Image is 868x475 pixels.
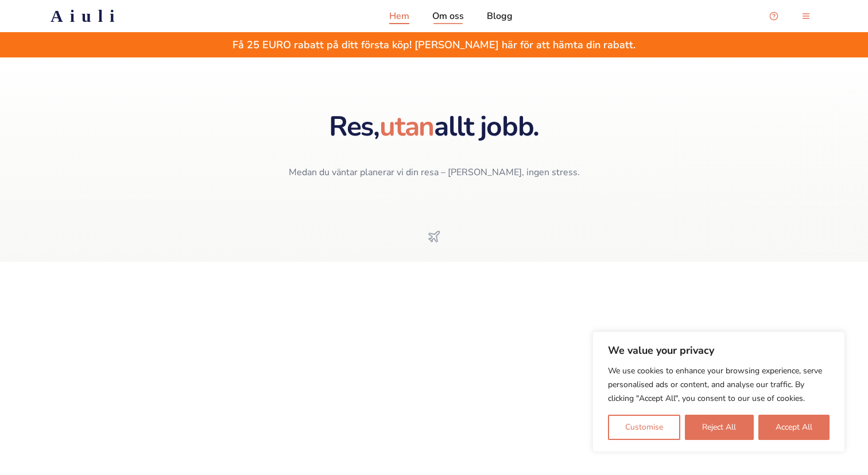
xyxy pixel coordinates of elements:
a: Om oss [432,9,464,23]
button: menu-button [795,5,817,28]
div: We value your privacy [592,331,845,452]
a: Aiuli [32,6,139,26]
h2: Aiuli [51,6,121,26]
span: Medan du väntar planerar vi din resa – [PERSON_NAME], ingen stress. [289,165,580,179]
a: Hem [389,9,409,23]
span: Res, allt jobb. [329,107,539,145]
button: Open support chat [762,5,785,28]
button: Reject All [685,415,753,440]
button: Accept All [758,415,830,440]
button: Customise [608,415,680,440]
span: utan [379,107,434,145]
p: We use cookies to enhance your browsing experience, serve personalised ads or content, and analys... [608,364,830,406]
p: We value your privacy [608,343,830,357]
a: Blogg [487,9,513,23]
